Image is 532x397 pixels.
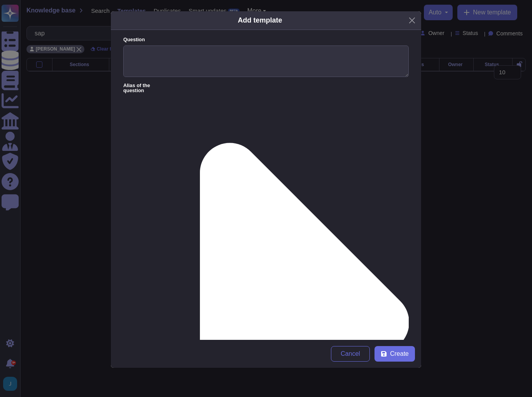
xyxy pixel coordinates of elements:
label: Question [123,37,409,42]
span: Cancel [341,351,360,357]
div: Add template [238,15,282,26]
button: Create [374,346,415,362]
button: Close [406,14,418,26]
button: Cancel [331,346,370,362]
span: Create [390,351,409,357]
